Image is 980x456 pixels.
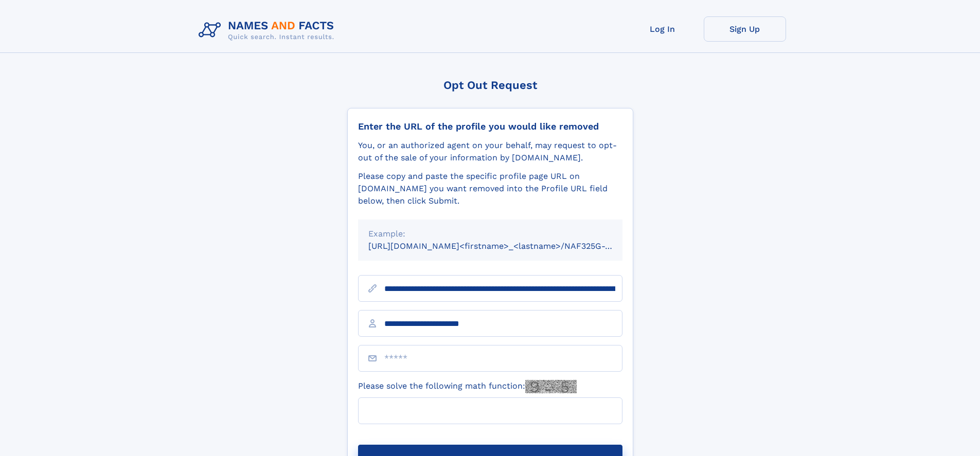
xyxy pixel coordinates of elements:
[621,16,704,42] a: Log In
[358,170,622,207] div: Please copy and paste the specific profile page URL on [DOMAIN_NAME] you want removed into the Pr...
[347,79,633,92] div: Opt Out Request
[194,16,343,44] img: Logo Names and Facts
[358,380,577,393] label: Please solve the following math function:
[368,228,612,240] div: Example:
[368,241,642,251] small: [URL][DOMAIN_NAME]<firstname>_<lastname>/NAF325G-xxxxxxxx
[358,139,622,164] div: You, or an authorized agent on your behalf, may request to opt-out of the sale of your informatio...
[704,16,786,42] a: Sign Up
[358,121,622,132] div: Enter the URL of the profile you would like removed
